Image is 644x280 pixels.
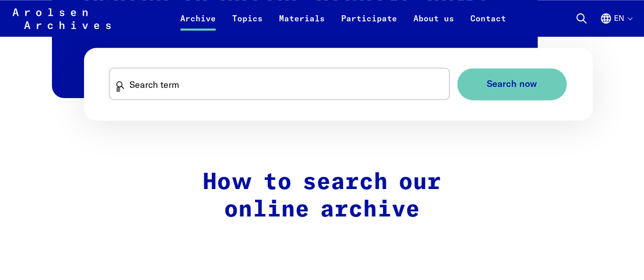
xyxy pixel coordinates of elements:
a: Materials [271,12,333,37]
button: English, language selection [600,12,632,37]
button: Search now [457,68,567,100]
a: Participate [333,12,405,37]
a: Topics [224,12,271,37]
nav: Primary [172,6,514,30]
a: Contact [462,12,514,37]
h2: How to search our online archive [107,169,538,224]
span: Search now [487,79,537,89]
a: Archive [172,12,224,37]
a: About us [405,12,462,37]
